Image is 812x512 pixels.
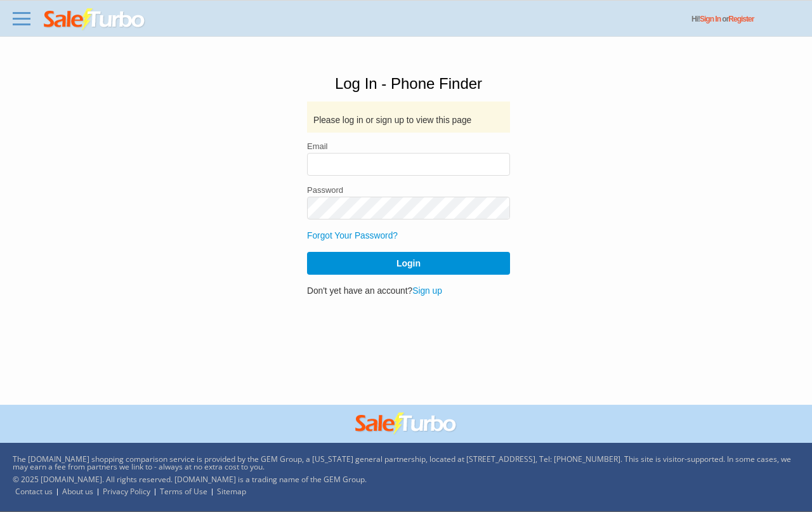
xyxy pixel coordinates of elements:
[700,15,721,23] a: Sign In
[44,8,146,31] img: saleturbo.com - Online Deals and Discount Coupons
[217,486,246,497] a: Sitemap
[722,15,754,23] span: or
[355,412,457,435] img: saleturbo.com
[103,486,150,497] a: Privacy Policy
[307,76,510,91] h1: Log In - Phone Finder
[307,285,510,297] p: Don't yet have an account?
[307,252,510,275] button: Login
[13,476,793,483] p: © 2025 [DOMAIN_NAME]. All rights reserved. [DOMAIN_NAME] is a trading name of the GEM Group.
[313,114,504,126] p: Please log in or sign up to view this page
[307,231,398,240] a: Forgot Your Password?
[307,142,510,150] label: Email
[691,15,700,23] span: Hi!
[62,486,93,497] a: About us
[15,486,53,497] a: Contact us
[728,15,754,23] a: Register
[307,186,510,194] label: Password
[412,286,442,296] a: Sign up
[160,486,207,497] a: Terms of Use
